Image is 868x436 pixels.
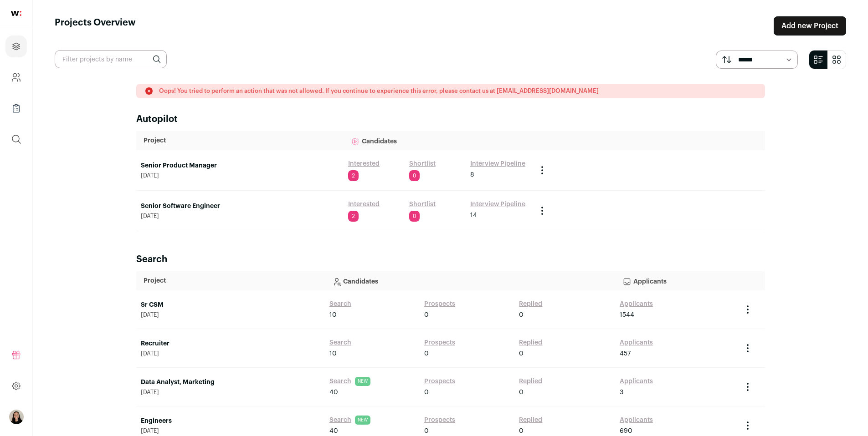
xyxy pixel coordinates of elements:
[470,159,525,168] a: Interview Pipeline
[519,377,542,386] a: Replied
[620,416,653,425] a: Applicants
[5,97,27,119] a: Company Lists
[329,349,337,358] span: 10
[141,339,320,348] a: Recruiter
[519,349,524,358] span: 0
[742,343,753,354] button: Project Actions
[620,338,653,347] a: Applicants
[144,136,336,145] p: Project
[620,299,653,309] a: Applicants
[329,299,351,309] a: Search
[742,420,753,431] button: Project Actions
[55,50,167,68] input: Filter projects by name
[159,87,599,95] p: Oops! You tried to perform an action that was not allowed. If you continue to experience this err...
[424,426,429,436] span: 0
[742,381,753,392] button: Project Actions
[329,377,351,386] a: Search
[620,349,631,358] span: 457
[136,113,765,126] h2: Autopilot
[537,205,548,216] button: Project Actions
[519,388,524,397] span: 0
[424,416,455,425] a: Prospects
[9,410,24,424] button: Open dropdown
[141,427,320,435] span: [DATE]
[141,350,320,357] span: [DATE]
[141,202,339,211] a: Senior Software Engineer
[348,170,359,181] span: 2
[424,349,429,358] span: 0
[409,200,436,209] a: Shortlist
[355,377,370,386] span: NEW
[141,213,339,220] span: [DATE]
[424,377,455,386] a: Prospects
[5,35,27,57] a: Projects
[141,172,339,179] span: [DATE]
[348,211,359,222] span: 2
[141,311,320,319] span: [DATE]
[348,200,380,209] a: Interested
[774,16,846,35] a: Add new Project
[355,416,370,425] span: NEW
[329,426,338,436] span: 40
[141,389,320,396] span: [DATE]
[470,170,474,179] span: 8
[329,338,351,347] a: Search
[351,132,525,150] p: Candidates
[519,416,542,425] a: Replied
[470,211,477,220] span: 14
[136,253,765,266] h2: Search
[144,276,318,285] p: Project
[409,170,420,181] span: 0
[424,310,429,319] span: 0
[519,310,524,319] span: 0
[424,299,455,309] a: Prospects
[141,300,320,309] a: Sr CSM
[55,16,136,35] h1: Projects Overview
[424,388,429,397] span: 0
[11,11,21,16] img: wellfound-shorthand-0d5821cbd27db2630d0214b213865d53afaa358527fdda9d0ea32b1df1b89c2c.svg
[620,377,653,386] a: Applicants
[620,426,632,436] span: 690
[519,426,524,436] span: 0
[329,388,338,397] span: 40
[519,299,542,309] a: Replied
[620,388,623,397] span: 3
[5,66,27,88] a: Company and ATS Settings
[742,304,753,315] button: Project Actions
[519,338,542,347] a: Replied
[329,416,351,425] a: Search
[9,410,24,424] img: 14337076-medium_jpg
[409,159,436,168] a: Shortlist
[622,272,730,290] p: Applicants
[141,416,320,426] a: Engineers
[348,159,380,168] a: Interested
[141,378,320,387] a: Data Analyst, Marketing
[424,338,455,347] a: Prospects
[329,310,337,319] span: 10
[332,272,608,290] p: Candidates
[470,200,525,209] a: Interview Pipeline
[409,211,420,222] span: 0
[537,165,548,176] button: Project Actions
[141,161,339,170] a: Senior Product Manager
[620,310,634,319] span: 1544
